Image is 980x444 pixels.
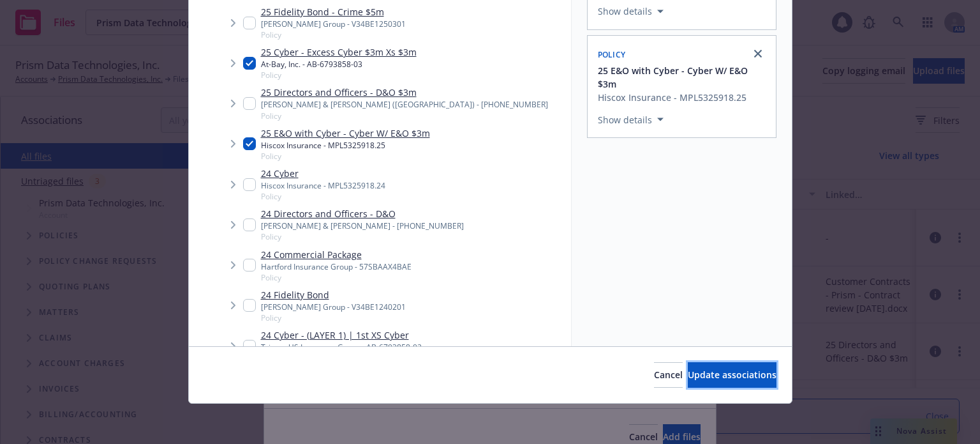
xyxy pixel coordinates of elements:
button: Update associations [688,362,776,388]
button: Cancel [654,362,683,388]
span: Policy [598,49,626,60]
div: [PERSON_NAME] & [PERSON_NAME] - [PHONE_NUMBER] [261,220,464,231]
div: [PERSON_NAME] Group - V34BE1250301 [261,19,406,29]
span: Policy [261,111,548,121]
div: Hiscox Insurance - MPL5325918.25 [261,140,430,151]
span: Policy [261,231,464,242]
button: Show details [593,4,669,19]
span: Policy [261,191,385,202]
a: 25 E&O with Cyber - Cyber W/ E&O $3m [261,126,430,140]
span: Policy [261,70,417,80]
a: 24 Cyber [261,167,385,180]
a: 25 Fidelity Bond - Crime $5m [261,5,406,19]
a: 24 Directors and Officers - D&O [261,207,464,220]
div: Hartford Insurance Group - 57SBAAX4BAE [261,261,412,272]
div: [PERSON_NAME] & [PERSON_NAME] ([GEOGRAPHIC_DATA]) - [PHONE_NUMBER] [261,99,548,110]
span: Policy [261,151,430,162]
span: Policy [261,312,406,323]
div: [PERSON_NAME] Group - V34BE1240201 [261,302,406,312]
div: At-Bay, Inc. - AB-6793858-03 [261,59,417,70]
button: 25 E&O with Cyber - Cyber W/ E&O $3m [598,64,768,91]
a: 24 Fidelity Bond [261,288,406,302]
span: Update associations [688,369,776,381]
div: Trisura US Insurance Group - AB-6793858-02 [261,342,422,353]
a: 24 Cyber - (LAYER 1) | 1st XS Cyber [261,328,422,342]
a: 25 Directors and Officers - D&O $3m [261,86,548,99]
button: Show details [593,112,669,127]
a: close [750,46,766,61]
a: 24 Commercial Package [261,248,412,261]
span: Policy [261,272,412,283]
span: Policy [261,29,406,40]
a: 25 Cyber - Excess Cyber $3m Xs $3m [261,45,417,59]
div: Hiscox Insurance - MPL5325918.24 [261,180,385,191]
div: Hiscox Insurance - MPL5325918.25 [598,91,768,104]
span: Cancel [654,369,683,381]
